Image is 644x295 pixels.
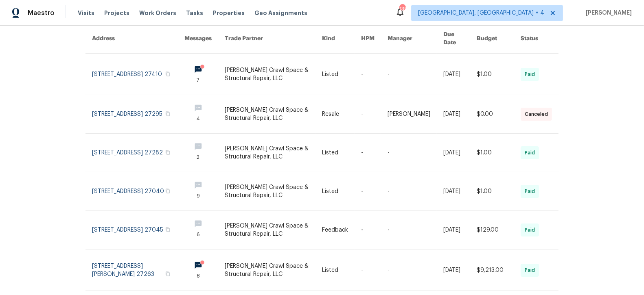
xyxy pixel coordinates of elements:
td: - [355,54,381,95]
td: Resale [315,95,355,134]
span: Projects [104,9,129,17]
td: - [355,95,381,134]
td: Feedback [315,211,355,249]
th: Status [514,24,559,54]
td: [PERSON_NAME] Crawl Space & Structural Repair, LLC [218,134,315,172]
button: Copy Address [164,226,171,233]
td: [PERSON_NAME] Crawl Space & Structural Repair, LLC [218,211,315,249]
button: Copy Address [164,110,171,117]
td: [PERSON_NAME] Crawl Space & Structural Repair, LLC [218,172,315,211]
td: [PERSON_NAME] Crawl Space & Structural Repair, LLC [218,95,315,134]
div: 139 [399,5,405,13]
td: Listed [315,172,355,211]
button: Copy Address [164,187,171,195]
td: Listed [315,249,355,291]
td: [PERSON_NAME] Crawl Space & Structural Repair, LLC [218,249,315,291]
th: HPM [355,24,381,54]
th: Due Date [437,24,470,54]
span: [PERSON_NAME] [583,9,632,17]
td: - [381,54,437,95]
td: - [355,172,381,211]
span: Visits [78,9,94,17]
th: Manager [381,24,437,54]
td: - [355,249,381,291]
span: Geo Assignments [254,9,307,17]
td: [PERSON_NAME] [381,95,437,134]
span: Tasks [186,10,203,16]
td: - [381,249,437,291]
td: - [355,134,381,172]
td: Listed [315,134,355,172]
th: Trade Partner [218,24,315,54]
span: [GEOGRAPHIC_DATA], [GEOGRAPHIC_DATA] + 4 [418,9,544,17]
span: Work Orders [139,9,176,17]
td: - [355,211,381,249]
span: Maestro [28,9,55,17]
th: Address [85,24,178,54]
td: [PERSON_NAME] Crawl Space & Structural Repair, LLC [218,54,315,95]
th: Kind [315,24,355,54]
td: Listed [315,54,355,95]
td: - [381,172,437,211]
td: - [381,134,437,172]
span: Properties [213,9,245,17]
button: Copy Address [164,149,171,156]
th: Messages [178,24,218,54]
button: Copy Address [164,270,171,278]
th: Budget [470,24,514,54]
td: - [381,211,437,249]
button: Copy Address [164,70,171,78]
